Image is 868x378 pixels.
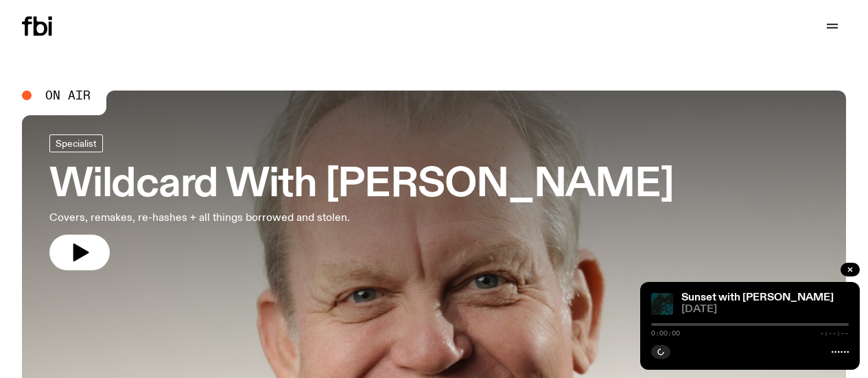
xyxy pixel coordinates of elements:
span: -:--:-- [820,330,849,337]
a: Wildcard With [PERSON_NAME]Covers, remakes, re-hashes + all things borrowed and stolen. [49,134,674,270]
span: [DATE] [681,305,849,315]
span: 0:00:00 [651,330,680,337]
span: Specialist [56,138,97,148]
h3: Wildcard With [PERSON_NAME] [49,166,674,204]
a: Sunset with [PERSON_NAME] [681,292,834,303]
a: Specialist [49,134,103,152]
span: On Air [45,89,91,102]
p: Covers, remakes, re-hashes + all things borrowed and stolen. [49,210,401,226]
